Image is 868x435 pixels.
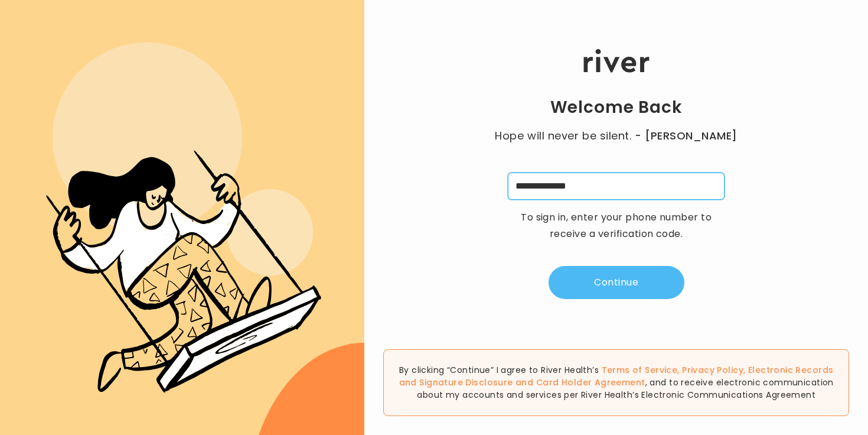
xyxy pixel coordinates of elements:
[602,364,678,376] a: Terms of Service
[399,364,834,388] span: , , and
[549,266,684,299] button: Continue
[399,364,834,388] a: Electronic Records and Signature Disclosure
[682,364,743,376] a: Privacy Policy
[484,128,749,144] p: Hope will never be silent.
[417,376,833,401] span: , and to receive electronic communication about my accounts and services per River Health’s Elect...
[635,128,738,144] span: - [PERSON_NAME]
[513,209,720,242] p: To sign in, enter your phone number to receive a verification code.
[383,349,849,416] div: By clicking “Continue” I agree to River Health’s
[550,97,683,118] h1: Welcome Back
[536,376,645,388] a: Card Holder Agreement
